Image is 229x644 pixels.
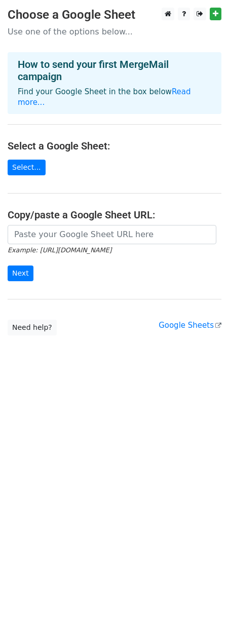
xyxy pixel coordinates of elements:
input: Paste your Google Sheet URL here [8,225,216,244]
h4: How to send your first MergeMail campaign [18,58,211,83]
input: Next [8,266,33,281]
a: Google Sheets [159,321,221,330]
a: Read more... [18,87,191,107]
h4: Select a Google Sheet: [8,140,221,152]
p: Use one of the options below... [8,26,221,37]
p: Find your Google Sheet in the box below [18,87,211,108]
small: Example: [URL][DOMAIN_NAME] [8,246,111,254]
h3: Choose a Google Sheet [8,8,221,22]
a: Select... [8,160,46,175]
h4: Copy/paste a Google Sheet URL: [8,209,221,221]
a: Need help? [8,320,57,335]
